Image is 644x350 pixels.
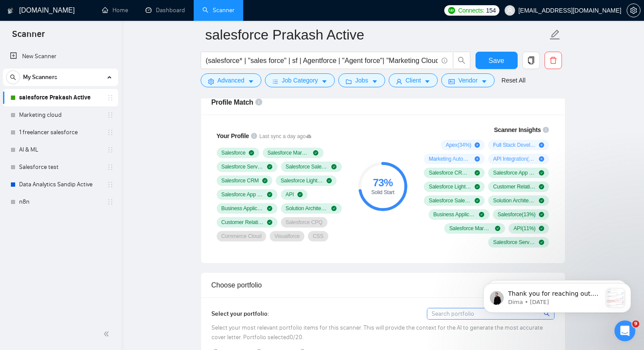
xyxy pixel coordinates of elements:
[539,142,544,148] span: plus-circle
[267,164,272,169] span: check-circle
[331,164,337,169] span: check-circle
[272,78,278,85] span: bars
[107,94,114,101] span: holder
[39,161,55,170] div: Dima
[267,192,272,197] span: check-circle
[493,197,535,204] span: Solution Architecture ( 20 %)
[495,226,500,231] span: check-circle
[18,227,70,236] span: Search for help
[429,169,471,176] span: Salesforce CRM ( 80 %)
[338,73,385,87] button: folderJobscaret-down
[19,141,102,158] a: AI & ML
[262,178,268,183] span: check-circle
[458,6,484,15] span: Connects:
[429,155,471,162] span: Marketing Automation ( 16 %)
[138,292,152,298] span: Help
[632,320,639,327] span: 9
[17,106,156,121] p: How can we help?
[523,56,539,64] span: copy
[9,182,165,215] div: Send us a messageWe typically reply in under a minute
[475,198,480,203] span: check-circle
[208,78,214,85] span: setting
[493,155,535,162] span: API Integration ( 10 %)
[545,52,562,69] button: delete
[9,145,165,177] div: Profile image for DimaThank you for reaching out. Please double-check your BM permissions (specif...
[5,28,52,46] span: Scanner
[493,169,535,176] span: Salesforce App Development ( 55 %)
[429,197,471,204] span: Salesforce Sales Cloud ( 23 %)
[19,124,102,141] a: 1 freelancer salesforce
[107,198,114,205] span: holder
[494,127,541,133] span: Scanner Insights
[396,78,402,85] span: user
[355,76,368,85] span: Jobs
[7,74,20,80] span: search
[19,89,102,106] a: salesforce Prakash Active
[453,56,470,64] span: search
[107,112,114,119] span: holder
[211,273,555,297] div: Choose portfolio
[424,78,430,85] span: caret-down
[493,183,535,190] span: Customer Relationship Management ( 27 %)
[493,142,535,149] span: Full Stack Development ( 19 %)
[6,70,20,84] button: search
[19,106,102,124] a: Marketing cloud
[218,76,244,85] span: Advanced
[539,240,544,245] span: check-circle
[211,324,543,341] span: Select your most relevant portfolio items for this scanner. This will provide the context for the...
[10,48,111,65] a: New Scanner
[13,223,161,240] button: Search for help
[102,7,128,14] a: homeHome
[539,184,544,189] span: check-circle
[313,233,324,240] span: CSS
[539,212,544,217] span: check-circle
[475,142,480,148] span: plus-circle
[221,163,264,170] span: Salesforce Service Cloud
[522,52,540,69] button: copy
[453,52,470,69] button: search
[18,198,145,207] div: We typically reply in under a minute
[274,233,300,240] span: Visualforce
[202,7,234,14] a: searchScanner
[545,56,561,64] span: delete
[7,4,13,18] img: logo
[217,132,249,139] span: Your Profile
[107,129,114,136] span: holder
[107,164,114,171] span: holder
[358,190,407,195] div: Solid Start
[539,170,544,175] span: check-circle
[19,158,102,176] a: Salesforce test
[268,149,310,156] span: Salesforce Marketing Cloud
[475,184,480,189] span: check-circle
[9,132,165,177] div: Recent messageProfile image for DimaThank you for reaching out. Please double-check your BM permi...
[221,233,262,240] span: Commerce Cloud
[498,211,536,218] span: Salesforce ( 13 %)
[18,152,35,169] img: Profile image for Dima
[17,17,31,30] img: logo
[251,133,257,139] span: info-circle
[513,225,535,232] span: API ( 11 %)
[476,52,518,69] button: Save
[286,219,323,226] span: Salesforce CPQ
[282,76,318,85] span: Job Category
[286,163,328,170] span: Salesforce Sales Cloud
[346,78,352,85] span: folder
[539,198,544,203] span: check-circle
[211,99,254,106] span: Profile Match
[286,205,328,212] span: Solution Architecture
[627,7,640,14] span: setting
[201,73,261,87] button: settingAdvancedcaret-down
[18,189,145,198] div: Send us a message
[109,14,127,31] img: Profile image for Sofiia
[281,177,323,184] span: Salesforce Lightning
[549,29,561,40] span: edit
[458,76,477,85] span: Vendor
[427,308,554,319] input: Search portfolio
[486,6,495,15] span: 154
[13,244,161,269] div: ✅ How To: Connect your agency to [DOMAIN_NAME]
[267,220,272,225] span: check-circle
[107,146,114,153] span: holder
[539,156,544,162] span: plus-circle
[18,139,156,148] div: Recent message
